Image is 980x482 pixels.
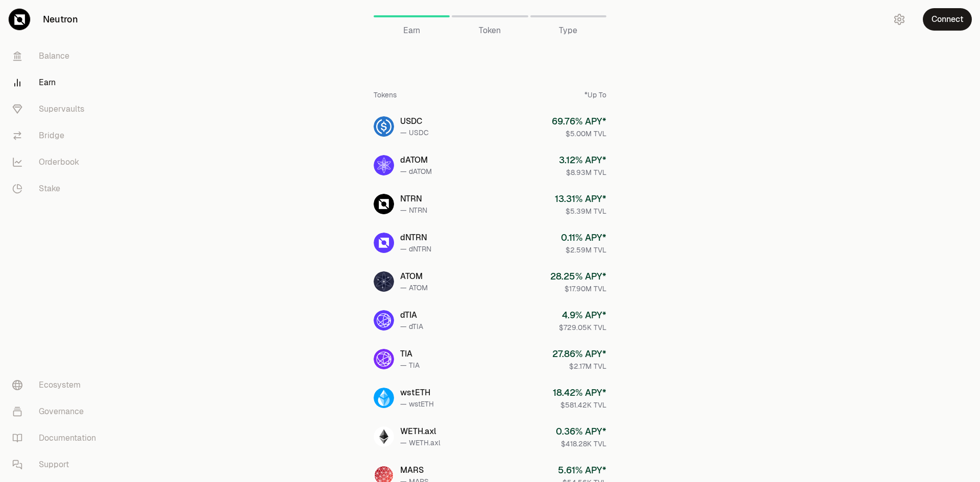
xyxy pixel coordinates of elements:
img: dTIA [374,310,394,331]
div: 5.61 % APY* [558,463,606,477]
div: — dTIA [400,321,423,332]
div: ATOM [400,270,428,283]
a: dNTRNdNTRN— dNTRN0.11% APY*$2.59M TVL [365,224,615,261]
img: ATOM [374,271,394,292]
img: USDC [374,116,394,137]
div: USDC [400,115,429,128]
button: Connect [923,8,972,31]
div: dNTRN [400,232,431,244]
img: NTRN [374,194,394,214]
a: Support [4,451,110,478]
div: 69.76 % APY* [552,114,606,129]
div: NTRN [400,193,427,205]
img: dNTRN [374,233,394,253]
div: — wstETH [400,399,434,409]
a: USDCUSDC— USDC69.76% APY*$5.00M TVL [365,108,615,145]
div: — ATOM [400,283,428,293]
div: $418.28K TVL [556,439,606,449]
a: TIATIA— TIA27.86% APY*$2.17M TVL [365,341,615,377]
div: WETH.axl [400,425,440,438]
a: Documentation [4,425,110,451]
img: dATOM [374,155,394,175]
a: ATOMATOM— ATOM28.25% APY*$17.90M TVL [365,263,615,300]
a: WETH.axlWETH.axl— WETH.axl0.36% APY*$418.28K TVL [365,418,615,455]
a: dTIAdTIA— dTIA4.9% APY*$729.05K TVL [365,302,615,339]
div: 0.36 % APY* [556,424,606,439]
div: $8.93M TVL [559,167,606,177]
div: $581.42K TVL [553,400,606,410]
div: — WETH.axl [400,438,440,448]
div: — USDC [400,128,429,138]
div: $5.00M TVL [552,129,606,139]
div: $2.17M TVL [552,361,606,371]
span: Type [559,24,577,37]
div: 27.86 % APY* [552,347,606,361]
div: 4.9 % APY* [559,308,606,322]
a: Bridge [4,122,110,149]
img: WETH.axl [374,426,394,447]
div: $729.05K TVL [559,322,606,333]
div: $2.59M TVL [561,245,606,255]
a: Governance [4,398,110,425]
a: dATOMdATOM— dATOM3.12% APY*$8.93M TVL [365,147,615,184]
div: 28.25 % APY* [550,269,606,284]
a: Stake [4,175,110,202]
div: MARS [400,464,429,476]
div: dATOM [400,154,432,166]
div: — dATOM [400,166,432,176]
span: Earn [403,24,420,37]
a: Ecosystem [4,372,110,398]
div: wstETH [400,387,434,399]
div: 13.31 % APY* [555,192,606,206]
div: TIA [400,348,420,360]
img: TIA [374,349,394,369]
div: dTIA [400,309,423,321]
div: — TIA [400,360,420,370]
img: wstETH [374,388,394,408]
div: 18.42 % APY* [553,386,606,400]
div: $17.90M TVL [550,284,606,294]
div: *Up To [584,90,606,100]
a: Earn [4,69,110,96]
div: — NTRN [400,205,427,215]
div: Tokens [374,90,397,100]
a: Orderbook [4,149,110,175]
div: 3.12 % APY* [559,153,606,167]
a: Balance [4,43,110,69]
a: NTRNNTRN— NTRN13.31% APY*$5.39M TVL [365,186,615,222]
div: $5.39M TVL [555,206,606,216]
span: Token [479,24,501,37]
div: — dNTRN [400,244,431,254]
div: 0.11 % APY* [561,231,606,245]
a: Earn [374,4,450,29]
a: wstETHwstETH— wstETH18.42% APY*$581.42K TVL [365,379,615,416]
a: Supervaults [4,96,110,122]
